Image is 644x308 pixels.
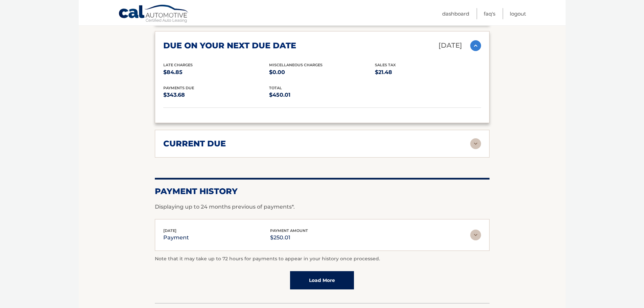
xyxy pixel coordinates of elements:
img: accordion-rest.svg [470,230,481,240]
span: total [269,86,282,90]
span: Miscellaneous Charges [269,63,323,67]
img: accordion-active.svg [470,40,481,51]
p: $84.85 [163,68,269,77]
span: payment amount [270,228,308,233]
a: FAQ's [484,8,495,19]
p: Displaying up to 24 months previous of payments*. [155,203,490,211]
p: $450.01 [269,90,375,100]
h2: due on your next due date [163,41,296,51]
p: [DATE] [438,40,462,51]
p: $250.01 [270,233,308,242]
a: Cal Automotive [118,4,189,24]
span: Sales Tax [375,63,396,67]
img: accordion-rest.svg [470,138,481,149]
span: Late Charges [163,63,193,67]
p: payment [163,233,189,242]
a: Dashboard [442,8,469,19]
p: Note that it may take up to 72 hours for payments to appear in your history once processed. [155,255,490,263]
h2: Payment History [155,186,490,196]
p: $21.48 [375,68,481,77]
a: Logout [510,8,526,19]
a: Load More [290,271,354,289]
p: $343.68 [163,90,269,100]
span: [DATE] [163,228,176,233]
h2: current due [163,139,226,149]
span: Payments Due [163,86,194,90]
p: $0.00 [269,68,375,77]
